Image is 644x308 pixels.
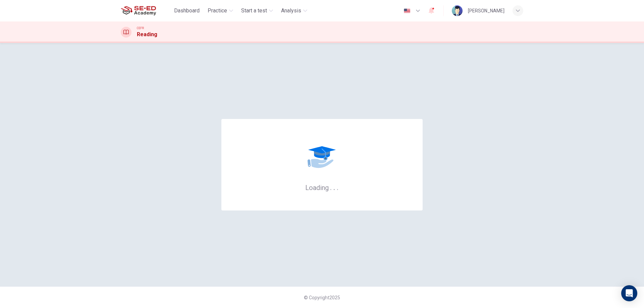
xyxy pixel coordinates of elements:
span: Dashboard [174,7,200,15]
h1: Reading [137,30,157,39]
div: Open Intercom Messenger [621,285,637,301]
button: Analysis [278,5,310,17]
span: Start a test [241,7,267,15]
button: Dashboard [171,5,202,17]
span: CEFR [137,26,144,30]
button: Practice [205,5,236,17]
h6: Loading [305,183,339,192]
div: [PERSON_NAME] [468,7,504,15]
img: en [403,8,411,13]
h6: . [336,181,339,192]
h6: . [333,181,335,192]
span: © Copyright 2025 [304,295,340,300]
h6: . [330,181,332,192]
img: SE-ED Academy logo [121,4,156,17]
img: Profile picture [452,5,463,16]
span: Practice [208,7,227,15]
span: Analysis [281,7,301,15]
button: Start a test [238,5,276,17]
a: SE-ED Academy logo [121,4,171,17]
